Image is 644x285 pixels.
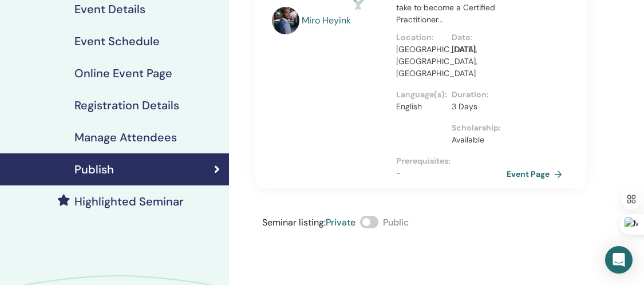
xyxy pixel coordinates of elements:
span: Private [326,216,355,228]
p: [GEOGRAPHIC_DATA], [GEOGRAPHIC_DATA], [GEOGRAPHIC_DATA] [396,43,445,80]
span: Public [383,216,409,228]
p: English [396,101,445,113]
h4: Manage Attendees [74,130,177,144]
h4: Event Schedule [74,34,160,48]
p: 3 Days [452,101,500,113]
p: Language(s) : [396,89,445,101]
h4: Highlighted Seminar [74,195,184,208]
p: [DATE] [452,43,500,56]
h4: Online Event Page [74,66,172,80]
p: Available [452,134,500,146]
a: Event Page [507,165,567,183]
div: Open Intercom Messenger [605,246,633,274]
img: default.jpg [272,7,299,34]
p: - [396,167,507,179]
p: Prerequisites : [396,155,507,167]
span: Seminar listing : [262,216,326,228]
p: Date : [452,31,500,43]
p: Location : [396,31,445,43]
h4: Publish [74,163,114,176]
h4: Event Details [74,2,145,16]
a: Miro Heyink [302,14,385,27]
h4: Registration Details [74,98,179,112]
p: Duration : [452,89,500,101]
p: Scholarship : [452,122,500,134]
